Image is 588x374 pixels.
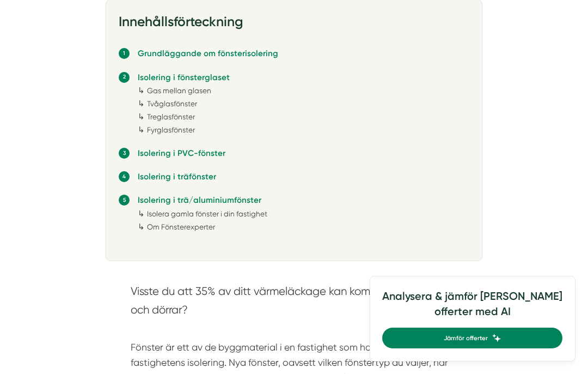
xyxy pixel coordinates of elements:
[119,13,469,37] h3: Innehållsförteckning
[147,222,215,231] a: Om Fönsterexperter
[138,49,278,58] a: Grundläggande om fönsterisolering
[444,333,488,343] span: Jämför offerter
[147,99,197,108] a: Tvåglasfönster
[147,112,195,121] a: Treglasfönster
[138,99,145,108] span: ↳
[138,222,145,232] span: ↳
[138,148,225,158] a: Isolering i PVC-fönster
[138,125,145,135] span: ↳
[138,86,145,95] span: ↳
[382,328,562,348] a: Jämför offerter
[131,282,457,324] section: Visste du att 35% av ditt värmeläckage kan komma från fönster och dörrar?
[147,86,211,95] a: Gas mellan glasen
[138,209,145,219] span: ↳
[138,172,216,182] a: Isolering i träfönster
[147,209,267,218] a: Isolera gamla fönster i din fastighet
[138,195,261,205] a: Isolering i trä/aluminiumfönster
[138,112,145,122] span: ↳
[382,289,562,328] h4: Analysera & jämför [PERSON_NAME] offerter med AI
[138,73,230,82] a: Isolering i fönsterglaset
[147,125,195,134] a: Fyrglasfönster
